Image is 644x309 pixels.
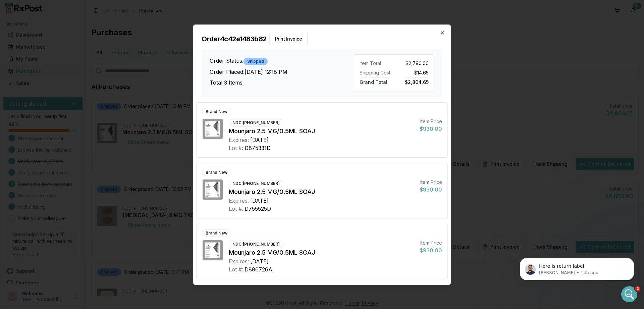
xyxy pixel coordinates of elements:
[229,136,249,144] div: Expires:
[229,197,249,205] div: Expires:
[269,33,308,45] button: Print Invoice
[420,179,442,186] div: Item Price
[420,125,442,133] div: $930.00
[406,60,429,67] span: $2,790.00
[229,241,283,248] div: NDC: [PHONE_NUMBER]
[360,69,391,76] div: Shipping Cost
[202,169,231,176] div: Brand New
[244,57,268,65] div: Shipped
[635,286,640,292] span: 2
[202,108,231,115] div: Brand New
[621,286,637,302] iframe: Intercom live chat
[229,265,243,273] div: Lot #:
[229,257,249,265] div: Expires:
[202,33,442,45] h2: Order 4c42e1483b82
[229,205,243,213] div: Lot #:
[203,119,223,139] img: Mounjaro 2.5 MG/0.5ML SOAJ
[229,144,243,152] div: Lot #:
[229,187,414,197] div: Mounjaro 2.5 MG/0.5ML SOAJ
[360,60,391,67] div: Item Total
[405,78,429,85] span: $2,804.65
[420,186,442,194] div: $930.00
[510,244,644,291] iframe: Intercom notifications message
[420,246,442,254] div: $930.00
[420,118,442,125] div: Item Price
[250,136,269,144] div: [DATE]
[210,56,354,65] h3: Order Status:
[420,240,442,246] div: Item Price
[202,229,231,237] div: Brand New
[229,180,283,187] div: NDC: [PHONE_NUMBER]
[250,197,269,205] div: [DATE]
[360,78,387,85] span: Grand Total
[210,78,354,86] h3: Total 3 Items
[397,69,429,76] div: $14.65
[245,205,271,213] div: D755525D
[245,144,271,152] div: D875331D
[229,126,414,136] div: Mounjaro 2.5 MG/0.5ML SOAJ
[229,248,414,257] div: Mounjaro 2.5 MG/0.5ML SOAJ
[245,265,272,273] div: D886726A
[250,257,269,265] div: [DATE]
[229,119,283,126] div: NDC: [PHONE_NUMBER]
[210,67,354,75] h3: Order Placed: [DATE] 12:18 PM
[203,179,223,200] img: Mounjaro 2.5 MG/0.5ML SOAJ
[203,240,223,260] img: Mounjaro 2.5 MG/0.5ML SOAJ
